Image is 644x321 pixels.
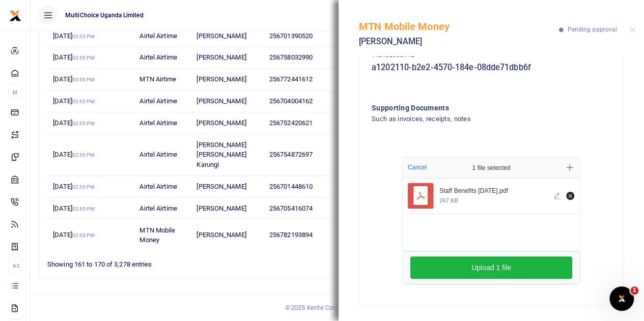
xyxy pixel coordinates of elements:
[269,53,313,61] span: 256758032990
[72,121,95,126] small: 02:55 PM
[139,226,175,244] span: MTN Mobile Money
[359,20,559,33] h5: MTN Mobile Money
[609,286,634,311] iframe: Intercom live chat
[448,158,535,178] div: 1 file selected
[269,75,313,83] span: 256772441612
[9,11,21,19] a: logo-small logo-large logo-large
[8,84,22,101] li: M
[53,53,94,61] span: [DATE]
[139,205,177,212] span: Airtel Airtime
[53,119,94,127] span: [DATE]
[402,157,580,284] div: File Uploader
[197,119,246,127] span: [PERSON_NAME]
[53,231,94,239] span: [DATE]
[53,151,94,158] span: [DATE]
[197,53,246,61] span: [PERSON_NAME]
[269,183,313,190] span: 256701448610
[197,205,246,212] span: [PERSON_NAME]
[269,119,313,127] span: 256752420621
[72,99,95,104] small: 02:55 PM
[439,187,548,195] div: Staff Benefits Sept 25.pdf
[139,97,177,105] span: Airtel Airtime
[53,97,94,105] span: [DATE]
[72,206,95,212] small: 02:55 PM
[565,190,576,201] button: Remove file
[72,34,95,39] small: 02:55 PM
[53,183,94,190] span: [DATE]
[9,10,21,22] img: logo-small
[61,11,148,20] span: MultiChoice Uganda Limited
[53,32,94,40] span: [DATE]
[197,183,246,190] span: [PERSON_NAME]
[197,97,246,105] span: [PERSON_NAME]
[139,32,177,40] span: Airtel Airtime
[372,63,611,73] h5: a1202110-b2e2-4570-184e-08dde71dbb6f
[8,257,22,274] li: Ac
[269,231,313,239] span: 256782193894
[567,26,617,33] span: Pending approval
[139,75,176,83] span: MTN Airtime
[410,256,572,279] button: Upload 1 file
[139,119,177,127] span: Airtel Airtime
[359,37,559,47] h5: [PERSON_NAME]
[139,151,177,158] span: Airtel Airtime
[372,113,570,125] h4: Such as invoices, receipts, notes
[269,97,313,105] span: 256704004162
[197,231,246,239] span: [PERSON_NAME]
[439,197,458,204] div: 267 KB
[139,53,177,61] span: Airtel Airtime
[72,184,95,190] small: 02:55 PM
[197,75,246,83] span: [PERSON_NAME]
[197,141,246,168] span: [PERSON_NAME] [PERSON_NAME] Karungi
[53,75,94,83] span: [DATE]
[72,77,95,82] small: 02:55 PM
[269,205,313,212] span: 256705416074
[630,286,638,295] span: 1
[197,32,246,40] span: [PERSON_NAME]
[405,161,430,174] button: Cancel
[552,190,563,201] button: Edit file Staff Benefits Sept 25.pdf
[72,232,95,238] small: 02:53 PM
[53,205,94,212] span: [DATE]
[139,183,177,190] span: Airtel Airtime
[269,32,313,40] span: 256701390520
[72,55,95,61] small: 02:55 PM
[269,151,313,158] span: 256754872697
[629,26,636,33] button: Close
[372,102,570,113] h4: Supporting Documents
[72,152,95,158] small: 02:55 PM
[47,254,285,270] div: Showing 161 to 170 of 3,278 entries
[563,160,577,175] button: Add more files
